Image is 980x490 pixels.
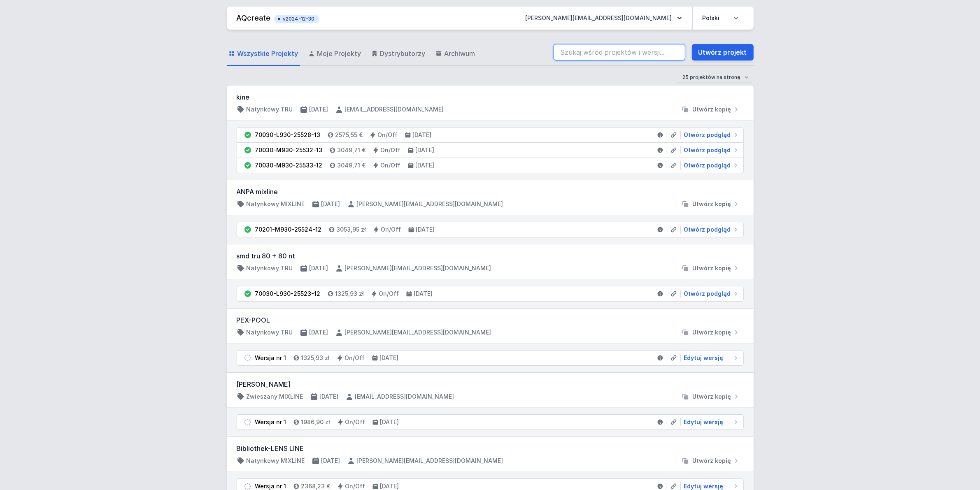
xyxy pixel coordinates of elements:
img: draft.svg [244,418,252,426]
div: Wersja nr 1 [255,418,286,426]
h4: [DATE] [416,225,435,234]
h3: ANPA mixline [237,187,744,197]
h4: [DATE] [413,131,432,139]
h4: [PERSON_NAME][EMAIL_ADDRESS][DOMAIN_NAME] [345,264,491,272]
h4: 3053,95 zł [337,225,366,234]
h4: [DATE] [416,146,435,154]
a: Moje Projekty [307,42,363,66]
a: Dystrybutorzy [370,42,427,66]
h4: [DATE] [321,457,340,465]
h4: On/Off [379,290,399,298]
h4: [EMAIL_ADDRESS][DOMAIN_NAME] [355,392,454,401]
button: Utwórz kopię [678,328,744,337]
div: 70030-M930-25532-13 [255,146,323,154]
h4: On/Off [378,131,398,139]
h4: [DATE] [380,354,399,362]
button: Utwórz kopię [678,200,744,208]
span: Archiwum [445,49,475,58]
span: Utwórz kopię [693,392,731,401]
span: Otwórz podgląd [684,225,731,234]
select: Wybierz język [698,11,744,26]
span: Moje Projekty [317,49,361,58]
a: Otwórz podgląd [681,290,740,298]
div: Wersja nr 1 [255,354,286,362]
img: draft.svg [244,354,252,362]
span: Wszystkie Projekty [237,49,298,58]
h4: Natynkowy TRU [247,105,293,114]
div: 70201-M930-25524-12 [255,225,322,234]
h4: [DATE] [414,290,433,298]
a: Otwórz podgląd [681,131,740,139]
a: Archiwum [434,42,477,66]
h3: Bibliothek-LENS LINE [237,444,744,453]
span: Utwórz kopię [693,457,731,465]
h4: On/Off [345,354,365,362]
a: Otwórz podgląd [681,161,740,170]
h4: On/Off [381,225,401,234]
h3: PEX-POOL [237,315,744,325]
h4: 3049,71 € [338,146,366,154]
a: AQcreate [237,14,271,22]
h4: 2575,55 € [335,131,363,139]
h3: [PERSON_NAME] [237,379,744,389]
button: Utwórz kopię [678,264,744,272]
button: [PERSON_NAME][EMAIL_ADDRESS][DOMAIN_NAME] [519,11,689,26]
h4: Natynkowy MIXLINE [247,200,305,208]
h4: [DATE] [310,264,328,272]
input: Szukaj wśród projektów i wersji... [554,44,685,60]
button: Utwórz kopię [678,105,744,114]
h3: kine [237,92,744,102]
span: Otwórz podgląd [684,290,731,298]
a: Edytuj wersję [681,354,740,362]
span: Otwórz podgląd [684,161,731,170]
h4: 1986,90 zł [301,418,331,426]
h4: [PERSON_NAME][EMAIL_ADDRESS][DOMAIN_NAME] [345,328,491,337]
span: Edytuj wersję [684,354,724,362]
h4: Natynkowy TRU [247,328,293,337]
span: Edytuj wersję [684,418,724,426]
span: Utwórz kopię [693,328,731,337]
span: Otwórz podgląd [684,146,731,154]
h4: 3049,71 € [338,161,366,170]
h4: [DATE] [416,161,435,170]
button: Utwórz kopię [678,457,744,465]
button: v2024-12-30 [274,13,319,23]
h4: [DATE] [320,392,339,401]
a: Otwórz podgląd [681,146,740,154]
h4: 1325,93 zł [335,290,364,298]
span: Utwórz kopię [693,200,731,208]
h4: [PERSON_NAME][EMAIL_ADDRESS][DOMAIN_NAME] [357,200,503,208]
div: 70030-M930-25533-12 [255,161,323,170]
a: Wszystkie Projekty [227,42,300,66]
span: Dystrybutorzy [380,49,426,58]
h4: Zwieszany MIXLINE [247,392,303,401]
h4: On/Off [381,146,401,154]
a: Otwórz podgląd [681,225,740,234]
a: Utwórz projekt [692,44,754,60]
button: Utwórz kopię [678,392,744,401]
h4: 1325,93 zł [301,354,330,362]
h4: [EMAIL_ADDRESS][DOMAIN_NAME] [345,105,444,114]
div: 70030-L930-25523-12 [255,290,321,298]
h4: [DATE] [310,105,328,114]
div: 70030-L930-25528-13 [255,131,321,139]
span: Otwórz podgląd [684,131,731,139]
h4: On/Off [381,161,401,170]
span: v2024-12-30 [278,16,315,22]
h4: On/Off [345,418,365,426]
h3: smd tru 80 + 80 nt [237,251,744,261]
h4: [DATE] [380,418,399,426]
a: Edytuj wersję [681,418,740,426]
h4: [PERSON_NAME][EMAIL_ADDRESS][DOMAIN_NAME] [357,457,503,465]
h4: [DATE] [310,328,328,337]
h4: Natynkowy MIXLINE [247,457,305,465]
h4: [DATE] [321,200,340,208]
h4: Natynkowy TRU [247,264,293,272]
span: Utwórz kopię [693,105,731,114]
span: Utwórz kopię [693,264,731,272]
